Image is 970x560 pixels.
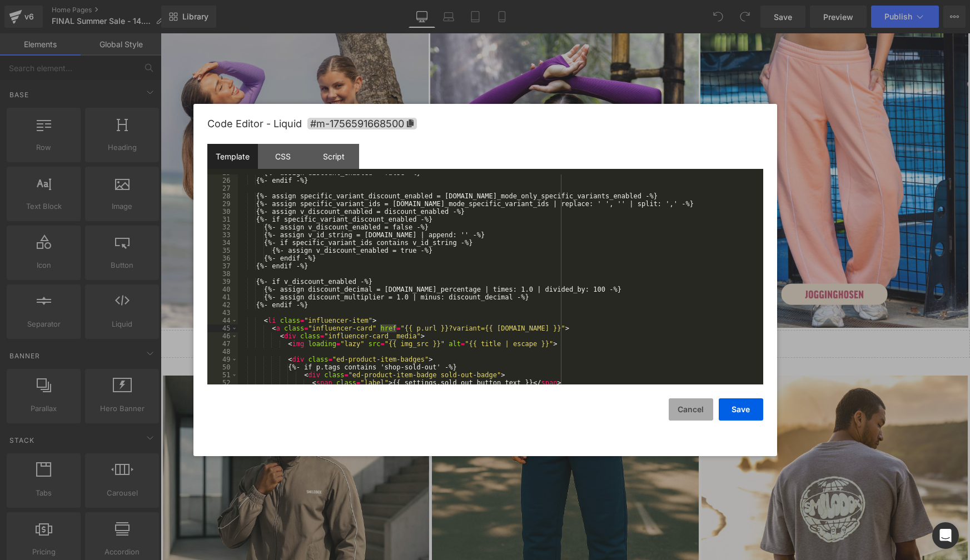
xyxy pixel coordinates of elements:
div: 30 [207,208,238,216]
div: 49 [207,356,238,363]
div: 27 [207,184,238,192]
div: 29 [207,200,238,208]
div: 51 [207,371,238,379]
div: 43 [207,309,238,317]
div: 37 [207,262,238,270]
div: 42 [207,301,238,309]
div: CSS [258,144,309,169]
div: 52 [207,379,238,387]
span: Click to copy [307,118,417,129]
div: 50 [207,363,238,371]
div: 31 [207,216,238,223]
div: 38 [207,270,238,278]
div: 32 [207,223,238,231]
div: 35 [207,247,238,254]
div: 41 [207,293,238,301]
div: 28 [207,192,238,200]
div: 26 [207,177,238,184]
span: Code Editor - Liquid [207,118,302,129]
div: 36 [207,254,238,262]
div: 40 [207,286,238,293]
div: 46 [207,332,238,340]
div: 44 [207,317,238,324]
div: Open Intercom Messenger [932,522,959,549]
div: Template [207,144,258,169]
div: 34 [207,239,238,247]
div: 45 [207,324,238,332]
button: Save [719,398,763,421]
div: Script [309,144,359,169]
div: 39 [207,278,238,286]
div: 33 [207,231,238,239]
div: 47 [207,340,238,348]
button: Cancel [669,398,713,421]
div: 48 [207,348,238,356]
